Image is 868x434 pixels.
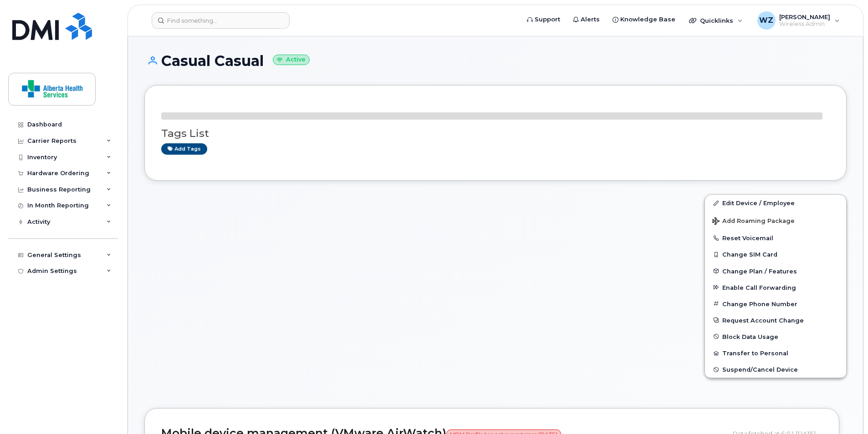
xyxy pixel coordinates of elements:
h3: Tags List [161,128,830,139]
span: Enable Call Forwarding [722,284,796,291]
button: Suspend/Cancel Device [705,361,846,378]
button: Change SIM Card [705,246,846,262]
button: Request Account Change [705,312,846,328]
span: Suspend/Cancel Device [722,366,798,373]
span: Change Plan / Features [722,267,797,274]
button: Change Phone Number [705,296,846,312]
a: Edit Device / Employee [705,195,846,211]
button: Block Data Usage [705,328,846,345]
a: Add tags [161,143,207,155]
button: Enable Call Forwarding [705,279,846,296]
button: Change Plan / Features [705,263,846,279]
span: Add Roaming Package [712,217,795,226]
button: Add Roaming Package [705,211,846,230]
button: Transfer to Personal [705,345,846,361]
small: Active [273,55,310,65]
h1: Casual Casual [144,53,847,69]
button: Reset Voicemail [705,230,846,246]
